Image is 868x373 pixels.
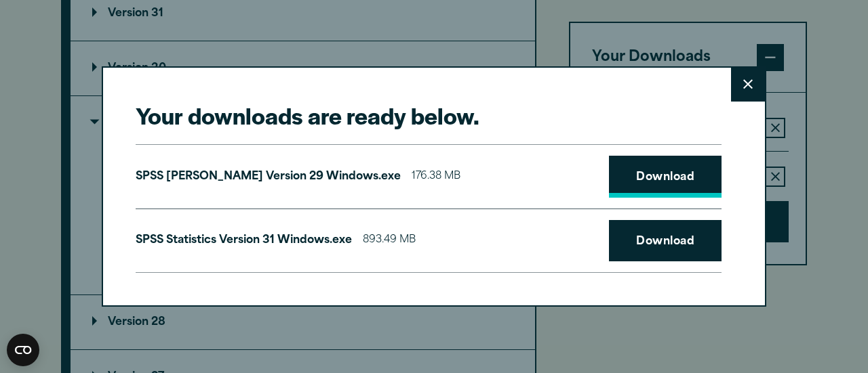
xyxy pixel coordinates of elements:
[609,220,722,262] a: Download
[136,100,722,131] h2: Your downloads are ready below.
[412,167,460,187] span: 176.38 MB
[136,231,352,250] p: SPSS Statistics Version 31 Windows.exe
[7,334,39,366] button: Open CMP widget
[609,156,722,198] a: Download
[363,231,416,250] span: 893.49 MB
[136,167,401,187] p: SPSS [PERSON_NAME] Version 29 Windows.exe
